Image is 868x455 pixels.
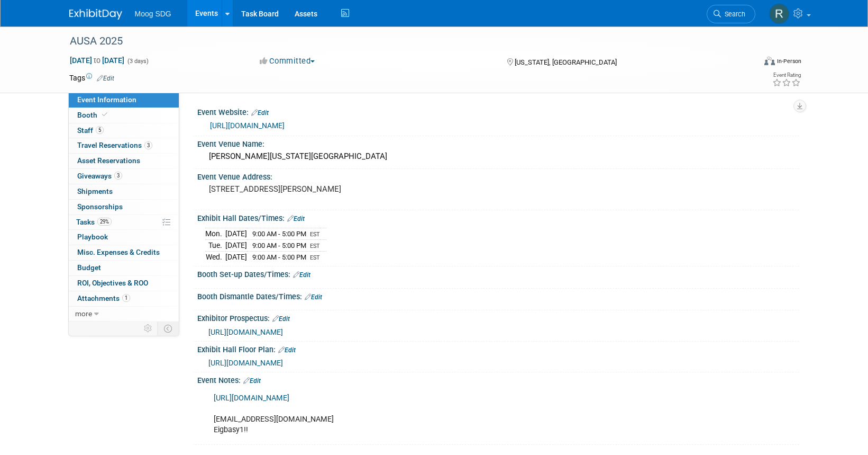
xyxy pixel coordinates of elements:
a: Giveaways3 [69,169,179,184]
span: (3 days) [126,58,149,65]
span: 1 [122,294,130,302]
a: Booth [69,108,179,123]
td: Mon. [205,228,225,240]
div: In-Person [776,57,801,65]
div: Event Venue Name: [197,136,799,149]
a: Edit [293,271,310,279]
a: Budget [69,261,179,275]
span: more [75,309,92,318]
div: AUSA 2025 [66,32,739,51]
span: 9:00 AM - 5:00 PM [252,253,306,261]
a: Edit [97,75,114,82]
a: Edit [278,346,296,354]
td: [DATE] [225,228,247,240]
a: Event Information [69,93,179,108]
span: 9:00 AM - 5:00 PM [252,230,306,238]
a: Edit [272,315,290,323]
a: Tasks29% [69,215,179,230]
span: [DATE] [DATE] [69,56,125,65]
div: [EMAIL_ADDRESS][DOMAIN_NAME] Eigbasy1!! [206,388,683,441]
span: Shipments [77,187,113,195]
span: Event Information [77,95,136,104]
a: Shipments [69,184,179,199]
span: Travel Reservations [77,141,152,149]
div: Exhibitor Prospectus: [197,310,799,324]
td: [DATE] [225,240,247,252]
span: Search [721,10,745,18]
td: Wed. [205,251,225,262]
a: Sponsorships [69,200,179,215]
span: Moog SDG [135,10,171,18]
pre: [STREET_ADDRESS][PERSON_NAME] [209,184,436,194]
a: Edit [243,377,261,385]
div: Exhibit Hall Floor Plan: [197,342,799,355]
a: [URL][DOMAIN_NAME] [208,328,283,336]
span: EST [310,231,320,238]
span: EST [310,254,320,261]
a: Edit [287,215,305,222]
span: 3 [114,172,122,180]
div: Event Notes: [197,372,799,386]
span: EST [310,243,320,249]
a: Search [707,5,755,23]
span: Asset Reservations [77,156,140,165]
span: Misc. Expenses & Credits [77,248,160,256]
a: Asset Reservations [69,154,179,168]
td: Toggle Event Tabs [157,322,179,335]
a: Edit [251,109,269,117]
span: 5 [96,126,104,134]
a: [URL][DOMAIN_NAME] [214,394,289,403]
span: 9:00 AM - 5:00 PM [252,242,306,249]
a: Playbook [69,230,179,245]
div: Event Venue Address: [197,169,799,182]
span: Staff [77,126,104,135]
a: [URL][DOMAIN_NAME] [210,121,285,130]
span: [US_STATE], [GEOGRAPHIC_DATA] [515,58,617,66]
span: Booth [77,111,109,119]
td: Tue. [205,240,225,252]
span: Sponsorships [77,202,123,211]
span: Giveaways [77,172,122,180]
div: Event Format [693,55,802,71]
img: ExhibitDay [69,9,122,20]
span: to [92,56,102,65]
span: Attachments [77,294,130,302]
div: Exhibit Hall Dates/Times: [197,210,799,224]
span: Budget [77,263,101,272]
button: Committed [256,56,319,67]
td: [DATE] [225,251,247,262]
a: Edit [305,293,322,301]
i: Booth reservation complete [102,112,107,118]
a: Attachments1 [69,291,179,306]
td: Tags [69,73,114,83]
div: Booth Dismantle Dates/Times: [197,289,799,302]
img: Format-Inperson.png [764,57,775,65]
div: Event Website: [197,104,799,118]
a: [URL][DOMAIN_NAME] [208,359,283,367]
div: Event Rating [772,73,801,78]
td: Personalize Event Tab Strip [139,322,158,335]
span: 3 [144,141,152,149]
a: ROI, Objectives & ROO [69,276,179,291]
div: [PERSON_NAME][US_STATE][GEOGRAPHIC_DATA] [205,148,791,165]
a: Misc. Expenses & Credits [69,245,179,260]
a: Travel Reservations3 [69,138,179,153]
a: Staff5 [69,123,179,138]
div: Booth Set-up Dates/Times: [197,266,799,280]
span: Tasks [76,218,112,226]
span: 29% [97,218,112,226]
img: Rose Tracy [769,4,789,24]
a: more [69,307,179,322]
span: ROI, Objectives & ROO [77,279,148,287]
span: Playbook [77,233,108,241]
